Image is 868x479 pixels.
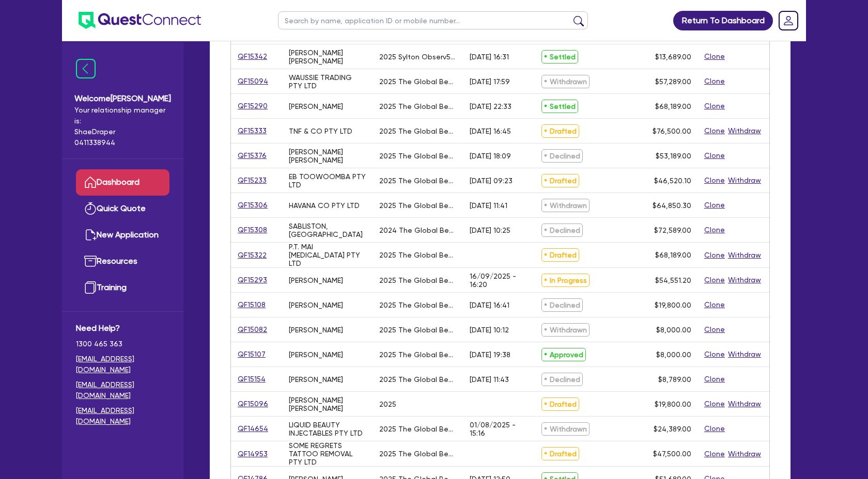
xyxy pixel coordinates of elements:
[541,323,590,337] span: Withdrawn
[541,274,590,287] span: In Progress
[653,127,691,135] span: $76,500.00
[76,169,169,196] a: Dashboard
[704,100,725,112] button: Clone
[379,177,457,185] div: 2025 The Global Beauty Group SuperLUX
[237,373,266,385] a: QF15154
[289,127,352,135] div: TNF & CO PTY LTD
[655,400,691,408] span: $19,800.00
[76,222,169,248] a: New Application
[470,326,509,334] div: [DATE] 10:12
[470,127,511,135] div: [DATE] 16:45
[289,350,343,359] div: [PERSON_NAME]
[727,448,762,460] button: Withdraw
[656,350,691,359] span: $8,000.00
[76,275,169,301] a: Training
[289,73,367,90] div: WAUSSIE TRADING PTY LTD
[237,274,268,286] a: QF15293
[541,174,579,187] span: Drafted
[727,125,762,137] button: Withdraw
[704,150,725,162] button: Clone
[727,274,762,286] button: Withdraw
[704,423,725,435] button: Clone
[541,298,583,312] span: Declined
[470,226,510,234] div: [DATE] 10:25
[655,301,691,309] span: $19,800.00
[289,441,367,466] div: SOME REGRETS TATTOO REMOVAL PTY LTD
[237,125,267,137] a: QF15333
[379,350,457,359] div: 2025 The Global Beauty Group MediLUX LED
[237,423,269,435] a: QF14654
[704,75,725,87] button: Clone
[727,398,762,410] button: Withdraw
[289,49,367,65] div: [PERSON_NAME] [PERSON_NAME]
[74,105,171,148] span: Your relationship manager is: Shae Draper 0411338944
[541,75,590,88] span: Withdrawn
[237,324,268,336] a: QF15082
[237,100,268,112] a: QF15290
[541,348,586,361] span: Approved
[704,299,725,311] button: Clone
[541,373,583,386] span: Declined
[727,348,762,360] button: Withdraw
[278,11,588,29] input: Search by name, application ID or mobile number...
[653,201,691,210] span: $64,850.30
[655,77,691,86] span: $57,289.00
[379,450,457,458] div: 2025 The Global Beauty Group UltraLUX PRO
[541,50,578,63] span: Settled
[289,421,367,437] div: LIQUID BEAUTY INJECTABLES PTY LTD
[704,324,725,336] button: Clone
[656,326,691,334] span: $8,000.00
[470,301,509,309] div: [DATE] 16:41
[237,75,269,87] a: QF15094
[655,251,691,259] span: $68,189.00
[84,281,97,294] img: training
[76,196,169,222] a: Quick Quote
[237,199,268,211] a: QF15306
[379,201,457,210] div: 2025 The Global Beauty Group MediLUX LED and Pre Used Observ520X
[237,448,268,460] a: QF14953
[541,248,579,262] span: Drafted
[379,251,457,259] div: 2025 The Global Beauty Group UltraLUX Pro
[704,274,725,286] button: Clone
[470,102,512,110] div: [DATE] 22:33
[727,249,762,261] button: Withdraw
[727,174,762,186] button: Withdraw
[541,422,590,436] span: Withdrawn
[237,174,267,186] a: QF15233
[237,51,268,62] a: QF15342
[704,373,725,385] button: Clone
[76,405,169,427] a: [EMAIL_ADDRESS][DOMAIN_NAME]
[653,450,691,458] span: $47,500.00
[289,396,367,412] div: [PERSON_NAME] [PERSON_NAME]
[76,339,169,349] span: 1300 465 363
[379,77,457,86] div: 2025 The Global Beauty Group UltraLUX Pro
[654,425,691,433] span: $24,389.00
[289,301,343,309] div: [PERSON_NAME]
[379,375,457,384] div: 2025 The Global Beauty Group HydroLUX
[76,322,169,334] span: Need Help?
[76,248,169,275] a: Resources
[289,276,343,284] div: [PERSON_NAME]
[470,375,509,384] div: [DATE] 11:43
[470,201,507,210] div: [DATE] 11:41
[704,348,725,360] button: Clone
[541,100,578,113] span: Settled
[658,375,691,384] span: $8,789.00
[656,152,691,160] span: $53,189.00
[470,152,511,160] div: [DATE] 18:09
[470,177,513,185] div: [DATE] 09:23
[237,348,266,360] a: QF15107
[655,102,691,110] span: $68,189.00
[237,150,267,162] a: QF15376
[237,224,268,236] a: QF15308
[470,77,510,86] div: [DATE] 17:59
[704,174,725,186] button: Clone
[704,125,725,137] button: Clone
[704,249,725,261] button: Clone
[237,398,269,410] a: QF15096
[470,272,529,289] div: 16/09/2025 - 16:20
[541,149,583,163] span: Declined
[379,226,457,234] div: 2024 The Global Beauty Group Liftera and Observ520X
[470,421,529,437] div: 01/08/2025 - 15:16
[655,276,691,284] span: $54,551.20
